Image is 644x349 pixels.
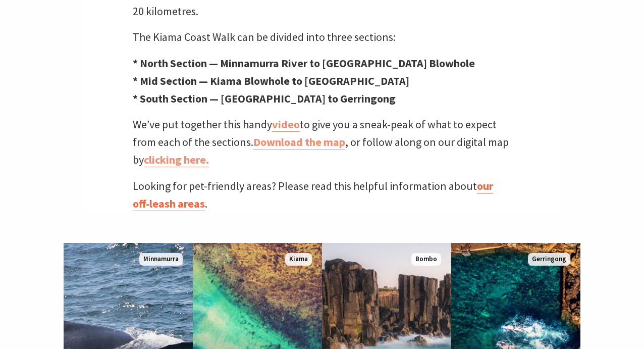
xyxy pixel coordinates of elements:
[528,253,570,266] span: Gerringong
[144,153,209,167] a: clicking here.
[133,179,493,211] a: our off-leash areas
[133,28,511,46] p: The Kiama Coast Walk can be divided into three sections:
[139,253,183,266] span: Minnamurra
[133,91,396,106] strong: * South Section — [GEOGRAPHIC_DATA] to Gerringong
[285,253,312,266] span: Kiama
[133,177,511,213] p: Looking for pet-friendly areas? Please read this helpful information about .
[133,56,475,70] strong: * North Section — Minnamurra River to [GEOGRAPHIC_DATA] Blowhole
[253,135,345,149] a: Download the map
[272,117,300,132] a: video
[133,74,409,88] strong: * Mid Section — Kiama Blowhole to [GEOGRAPHIC_DATA]
[411,253,441,266] span: Bombo
[133,116,511,169] p: We’ve put together this handy to give you a sneak-peak of what to expect from each of the section...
